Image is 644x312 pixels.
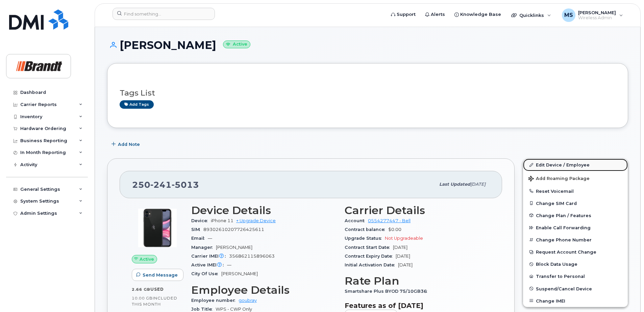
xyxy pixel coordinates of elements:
h3: Tags List [120,89,616,97]
span: Contract balance [345,227,388,232]
span: Suspend/Cancel Device [536,286,592,291]
span: Contract Start Date [345,245,393,250]
span: — [227,262,231,267]
span: $0.00 [388,227,401,232]
span: Carrier IMEI [191,254,229,259]
h3: Employee Details [191,284,337,296]
span: 241 [150,180,172,190]
button: Reset Voicemail [523,185,628,197]
span: Employee number [191,298,239,303]
span: Last updated [439,182,470,187]
span: Manager [191,245,216,250]
span: Enable Call Forwarding [536,225,591,230]
button: Enable Call Forwarding [523,222,628,234]
span: Add Roaming Package [528,176,590,182]
h3: Rate Plan [345,275,490,287]
span: Change Plan / Features [536,213,591,218]
span: Active IMEI [191,262,227,267]
a: goubray [239,298,257,303]
button: Request Account Change [523,246,628,258]
span: used [150,287,164,292]
h3: Device Details [191,204,337,216]
button: Change Plan / Features [523,209,628,222]
span: 2.66 GB [132,287,150,292]
h3: Features as of [DATE] [345,302,490,310]
span: [DATE] [393,245,407,250]
span: [PERSON_NAME] [216,245,252,250]
span: City Of Use [191,271,221,276]
button: Change SIM Card [523,197,628,209]
button: Add Note [107,138,146,150]
span: 356862115896063 [229,254,275,259]
small: Active [223,41,250,48]
span: Email [191,236,208,241]
button: Add Roaming Package [523,171,628,185]
a: Edit Device / Employee [523,159,628,171]
span: 10.00 GB [132,296,153,301]
a: 0554277447 - Bell [368,218,411,223]
span: 89302610207726425611 [203,227,264,232]
a: Add tags [120,100,154,109]
img: iPhone_11.jpg [137,208,178,248]
a: + Upgrade Device [236,218,276,223]
span: Not Upgradeable [385,236,423,241]
span: Send Message [143,272,178,278]
span: Job Title [191,307,216,312]
span: Device [191,218,211,223]
h3: Carrier Details [345,204,490,216]
button: Send Message [132,269,183,281]
h1: [PERSON_NAME] [107,39,628,51]
span: SIM [191,227,203,232]
span: WPS - CWP Only [216,307,252,312]
span: — [208,236,212,241]
button: Change Phone Number [523,234,628,246]
button: Suspend/Cancel Device [523,283,628,295]
button: Block Data Usage [523,258,628,270]
span: Smartshare Plus BYOD 75/10GB36 [345,289,430,294]
span: Add Note [118,141,140,148]
span: Contract Expiry Date [345,254,396,259]
button: Transfer to Personal [523,270,628,282]
span: Active [140,256,154,262]
span: Initial Activation Date [345,262,398,267]
span: 250 [132,180,199,190]
span: included this month [132,295,177,307]
button: Change IMEI [523,295,628,307]
span: iPhone 11 [211,218,233,223]
span: [PERSON_NAME] [221,271,258,276]
span: [DATE] [470,182,486,187]
span: [DATE] [396,254,410,259]
span: Account [345,218,368,223]
span: 5013 [172,180,199,190]
span: Upgrade Status [345,236,385,241]
span: [DATE] [398,262,413,267]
